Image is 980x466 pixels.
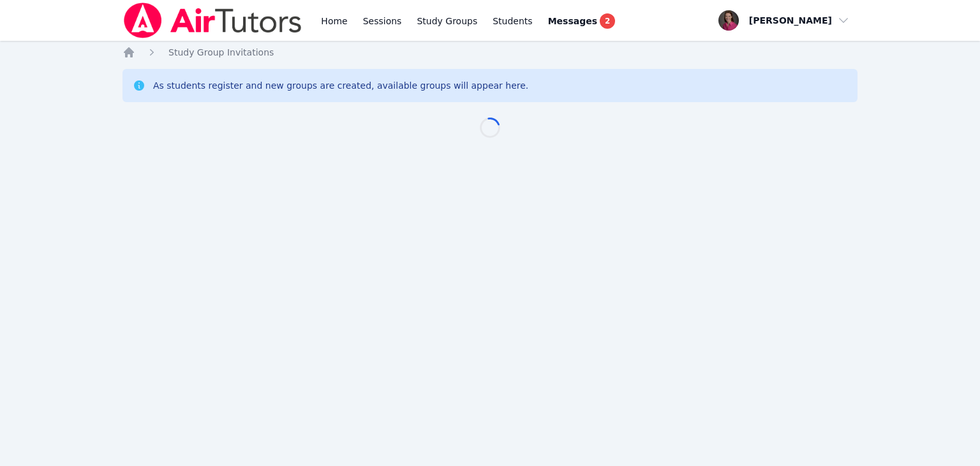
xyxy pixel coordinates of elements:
[548,15,597,27] span: Messages
[122,3,303,38] img: Air Tutors
[153,79,528,92] div: As students register and new groups are created, available groups will appear here.
[600,13,615,29] span: 2
[122,46,857,59] nav: Breadcrumb
[168,46,274,59] a: Study Group Invitations
[168,47,274,57] span: Study Group Invitations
